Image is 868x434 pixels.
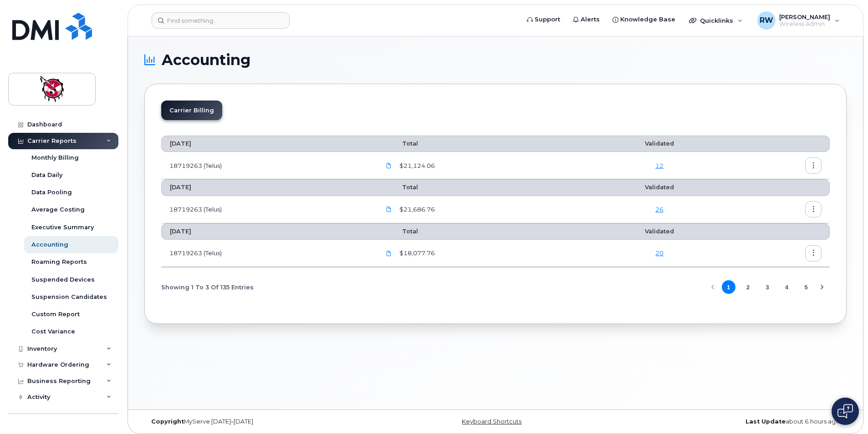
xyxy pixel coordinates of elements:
[161,240,372,267] td: 18719263 (Telus)
[398,205,435,214] span: $21,686.76
[722,280,735,294] button: Page 1
[398,161,435,170] span: $21,124.06
[590,136,729,152] th: Validated
[745,418,786,425] strong: Last Update
[162,53,250,67] span: Accounting
[380,184,418,191] span: Total
[161,179,372,196] th: [DATE]
[590,179,729,196] th: Validated
[380,228,418,235] span: Total
[380,202,398,217] a: 18719263_1250864937_2025-07-06.pdf
[380,140,418,147] span: Total
[799,280,813,294] button: Page 5
[161,280,254,294] span: Showing 1 To 3 Of 135 Entries
[837,404,853,419] img: Open chat
[380,245,398,261] a: 18719263_1239693144_2025-06-06.pdf
[741,280,755,294] button: Page 2
[398,249,435,257] span: $18,077.76
[380,157,398,173] a: 18719263_1261881732_2025-08-06.pdf
[655,249,664,257] a: 20
[655,206,664,213] a: 26
[655,162,664,169] a: 12
[161,223,372,240] th: [DATE]
[161,196,372,223] td: 18719263 (Telus)
[613,418,847,425] div: about 6 hours ago
[815,280,829,294] button: Next Page
[761,280,774,294] button: Page 3
[144,418,378,425] div: MyServe [DATE]–[DATE]
[462,418,521,425] a: Keyboard Shortcuts
[161,136,372,152] th: [DATE]
[161,152,372,179] td: 18719263 (Telus)
[590,223,729,240] th: Validated
[780,280,794,294] button: Page 4
[151,418,184,425] strong: Copyright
